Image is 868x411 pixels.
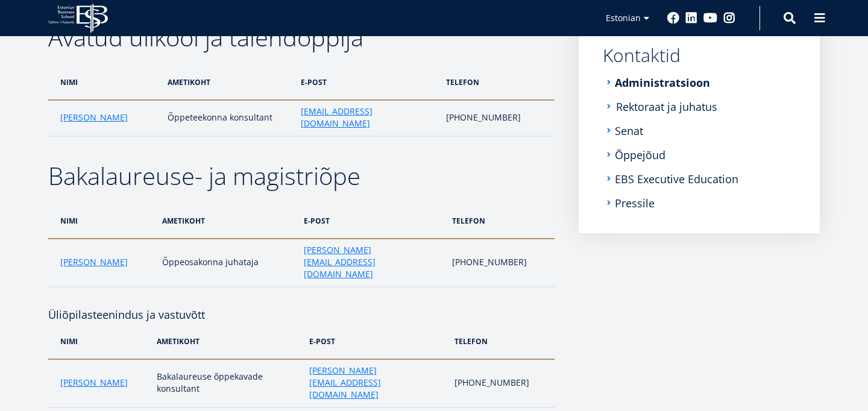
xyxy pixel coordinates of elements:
[295,64,440,100] th: e-post
[615,173,738,185] a: EBS Executive Education
[48,64,162,100] th: nimi
[151,359,303,407] td: Bakalaureuse õppekavade konsultant
[303,324,448,359] th: e-post
[304,244,440,280] a: [PERSON_NAME][EMAIL_ADDRESS][DOMAIN_NAME]
[615,125,643,137] a: Senat
[440,100,555,136] td: [PHONE_NUMBER]
[301,105,434,130] a: [EMAIL_ADDRESS][DOMAIN_NAME]
[603,46,796,64] a: Kontaktid
[60,111,128,124] a: [PERSON_NAME]
[309,365,442,401] a: [PERSON_NAME][EMAIL_ADDRESS][DOMAIN_NAME]
[440,64,555,100] th: telefon
[156,203,298,239] th: ametikoht
[448,359,555,407] td: [PHONE_NUMBER]
[48,22,555,52] h2: Avatud ülikool ja täiendõppija
[48,324,151,359] th: nimi
[162,64,294,100] th: ametikoht
[151,324,303,359] th: ametikoht
[448,324,555,359] th: telefon
[615,197,655,209] a: Pressile
[723,12,735,24] a: Instagram
[60,256,128,268] a: [PERSON_NAME]
[48,161,555,191] h2: Bakalaureuse- ja magistriõpe
[685,12,697,24] a: Linkedin
[615,149,665,161] a: Õppejõud
[616,101,717,113] a: Rektoraat ja juhatus
[60,377,128,389] a: [PERSON_NAME]
[162,100,294,136] td: Õppeteekonna konsultant
[48,203,156,239] th: nimi
[156,239,298,287] td: Õppeosakonna juhataja
[446,239,555,287] td: [PHONE_NUMBER]
[667,12,679,24] a: Facebook
[48,287,555,324] h4: Üliõpilasteenindus ja vastuvõtt
[446,203,555,239] th: telefon
[298,203,446,239] th: e-post
[703,12,717,24] a: Youtube
[615,77,710,89] a: Administratsioon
